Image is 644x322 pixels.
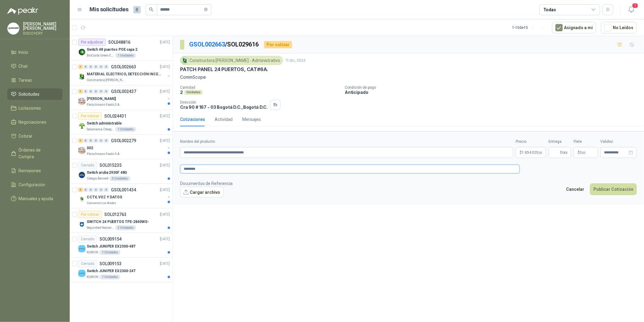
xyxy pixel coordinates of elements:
[180,56,283,65] div: Constructora [PERSON_NAME] - Administrativo
[160,64,170,70] p: [DATE]
[99,250,120,255] div: 1 Unidades
[204,8,208,11] span: close-circle
[94,65,98,69] div: 0
[111,65,136,69] p: GSOL002663
[104,188,109,192] div: 0
[160,212,170,218] p: [DATE]
[115,53,136,58] div: 1 Unidades
[181,57,188,64] img: Company Logo
[99,188,103,192] div: 0
[99,163,122,167] p: SOL015235
[215,116,233,123] div: Actividad
[160,89,170,94] p: [DATE]
[160,138,170,144] p: [DATE]
[204,7,208,12] span: close-circle
[89,89,93,94] div: 0
[7,88,62,100] a: Solicitudes
[516,139,546,145] label: Precio
[83,89,88,94] div: 0
[522,151,542,154] span: 1.854.020
[89,139,93,143] div: 0
[115,127,136,132] div: 1 Unidades
[160,261,170,267] p: [DATE]
[87,127,114,132] p: Salamanca Oleaginosas SAS
[99,89,103,94] div: 0
[345,90,642,95] p: Anticipado
[104,65,109,69] div: 0
[111,139,136,143] p: GSOL002279
[99,275,120,279] div: 1 Unidades
[184,90,203,95] div: Unidades
[87,145,93,151] p: 002
[87,71,162,77] p: MATERIAL ELECTRICO, DETECCIÓN INCENDIOS Y CCTV
[83,65,88,69] div: 0
[87,194,122,200] p: CCTV, VOZ Y DATOS
[104,114,126,118] p: SOL024431
[590,183,637,195] button: Publicar Cotización
[70,258,173,282] a: CerradoSOL009153[DATE] Company LogoSwitch JUNIPER EX2300-24TKUMON1 Unidades
[582,151,585,154] span: ,00
[87,96,116,102] p: [PERSON_NAME]
[560,147,568,158] span: Días
[552,22,596,33] button: Asignado a mi
[7,193,62,204] a: Manuales y ayuda
[578,151,580,154] span: $
[87,170,127,176] p: Switch aruba 2930F 48G
[19,195,53,202] span: Manuales y ayuda
[87,152,120,156] p: Fleischmann Foods S.A.
[94,139,98,143] div: 0
[180,85,340,90] p: Cantidad
[78,48,86,56] img: Company Logo
[160,236,170,242] p: [DATE]
[563,183,588,195] button: Cancelar
[78,88,171,107] a: 1 0 0 0 0 0 GSOL002437[DATE] Company Logo[PERSON_NAME]Fleischmann Foods S.A.
[78,221,86,228] img: Company Logo
[189,40,259,49] p: / SOL029616
[104,212,126,217] p: SOL012763
[78,39,106,46] div: Por adjudicar
[23,22,62,30] p: [PERSON_NAME] [PERSON_NAME]
[78,245,86,252] img: Company Logo
[87,102,120,107] p: Fleischmann Foods S.A.
[601,22,637,33] button: No Leídos
[70,36,173,61] a: Por adjudicarSOL048816[DATE] Company LogoSwitch 48 puertos POE capa 2BioCosta Green Energy S.A.S1...
[133,6,141,13] span: 8
[19,49,29,56] span: Inicio
[7,116,62,128] a: Negociaciones
[99,139,103,143] div: 0
[345,85,642,90] p: Condición de pago
[78,270,86,277] img: Company Logo
[180,74,637,80] p: CommScope
[78,186,171,206] a: 2 0 0 0 0 0 GSOL001434[DATE] Company LogoCCTV, VOZ Y DATOSConsorcio Los Andes
[19,105,41,111] span: Licitaciones
[23,32,62,35] p: DISCOVERY
[78,63,171,83] a: 1 0 0 0 0 0 GSOL002663[DATE] Company LogoMATERIAL ELECTRICO, DETECCIÓN INCENDIOS Y CCTVConstructo...
[189,41,225,48] a: GSOL002663
[99,262,122,266] p: SOL009153
[160,187,170,193] p: [DATE]
[149,7,153,12] span: search
[19,147,57,160] span: Órdenes de Compra
[264,41,292,48] div: Por cotizar
[516,147,546,158] p: $1.854.020,00
[538,151,542,154] span: ,00
[78,139,83,143] div: 1
[87,250,98,255] p: KUMON
[7,7,38,15] img: Logo peakr
[94,89,98,94] div: 0
[87,53,114,58] p: BioCosta Green Energy S.A.S
[19,133,33,139] span: Cotizar
[512,23,547,33] div: 1 - 10 de 10
[180,66,268,73] p: PATCH PANEL 24 PUERTOS, CAT#6A.
[99,65,103,69] div: 0
[78,260,97,267] div: Cerrado
[89,188,93,192] div: 0
[70,233,173,258] a: CerradoSOL009154[DATE] Company LogoSwitch JUNIPER EX2300-48TKUMON1 Unidades
[111,188,136,192] p: GSOL001434
[242,116,261,123] div: Mensajes
[78,73,86,80] img: Company Logo
[108,40,130,44] p: SOL048816
[8,23,19,34] img: Company Logo
[548,139,571,145] label: Entrega
[78,211,102,218] div: Por cotizar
